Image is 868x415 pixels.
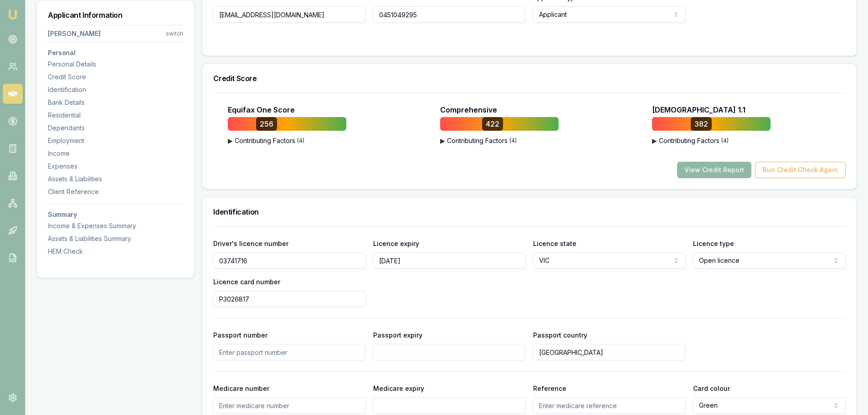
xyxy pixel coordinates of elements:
p: Comprehensive [440,104,497,115]
div: Personal Details [48,60,183,69]
h3: Personal [48,50,183,56]
h3: Applicant Information [48,11,183,19]
label: Passport expiry [373,331,422,339]
button: ▶Contributing Factors(4) [228,136,346,145]
label: Licence type [693,240,734,247]
p: Equifax One Score [228,104,295,115]
span: ▶ [228,136,233,145]
label: Passport country [533,331,587,339]
h3: Identification [213,208,846,215]
div: Expenses [48,162,183,171]
button: View Credit Report [677,162,751,178]
div: Dependants [48,123,183,133]
div: HEM Check [48,247,183,256]
label: Licence expiry [373,240,419,247]
input: Enter medicare number [213,397,366,414]
div: Client Reference [48,187,183,196]
label: Passport number [213,331,267,339]
label: Licence card number [213,278,280,286]
div: Income [48,149,183,158]
div: [PERSON_NAME] [48,29,101,38]
div: 256 [256,117,277,131]
input: 0431 234 567 [373,6,526,23]
div: Residential [48,111,183,120]
input: Enter driver's licence card number [213,291,366,307]
div: Assets & Liabilities Summary [48,234,183,243]
div: switch [166,30,183,37]
button: ▶Contributing Factors(4) [652,136,770,145]
button: Run Credit Check Again [755,162,846,178]
span: ( 4 ) [721,137,729,144]
label: Licence state [533,240,576,247]
span: ( 4 ) [509,137,517,144]
input: Enter passport number [213,344,366,360]
div: 422 [482,117,503,131]
label: Card colour [693,384,730,392]
input: Enter passport country [533,344,686,360]
span: ▶ [652,136,657,145]
input: Enter medicare reference [533,397,686,414]
span: ( 4 ) [297,137,304,144]
div: Bank Details [48,98,183,107]
div: Identification [48,85,183,94]
span: ▶ [440,136,445,145]
div: Credit Score [48,72,183,82]
div: Assets & Liabilities [48,174,183,184]
h3: Credit Score [213,75,846,82]
input: Enter driver's licence number [213,252,366,269]
label: Reference [533,384,566,392]
label: Driver's licence number [213,240,288,247]
label: Medicare expiry [373,384,424,392]
p: [DEMOGRAPHIC_DATA] 1.1 [652,104,745,115]
button: ▶Contributing Factors(4) [440,136,559,145]
h3: Summary [48,211,183,218]
div: Income & Expenses Summary [48,221,183,231]
label: Medicare number [213,384,269,392]
img: emu-icon-u.png [7,9,18,20]
div: 382 [691,117,712,131]
div: Employment [48,136,183,145]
